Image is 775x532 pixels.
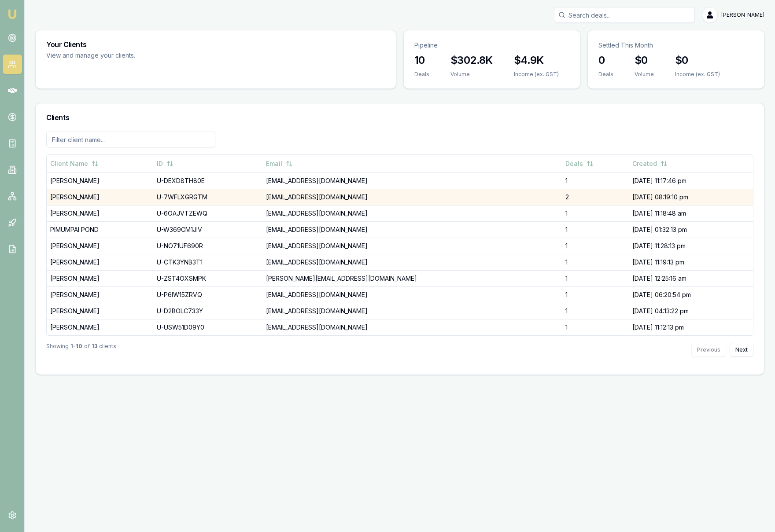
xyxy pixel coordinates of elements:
td: U-DEXD8TH80E [153,172,262,189]
input: Search deals [554,7,695,23]
td: [EMAIL_ADDRESS][DOMAIN_NAME] [262,238,562,254]
div: Deals [414,71,429,78]
td: [EMAIL_ADDRESS][DOMAIN_NAME] [262,221,562,238]
img: emu-icon-u.png [7,9,18,19]
h3: 10 [414,53,429,67]
p: View and manage your clients. [46,51,272,61]
h3: Your Clients [46,41,385,48]
td: 1 [562,286,628,303]
td: [PERSON_NAME] [47,303,153,319]
span: [PERSON_NAME] [721,11,764,18]
td: 2 [562,189,628,205]
button: Client Name [50,156,99,172]
td: [EMAIL_ADDRESS][DOMAIN_NAME] [262,172,562,189]
td: 1 [562,221,628,238]
div: Showing of clients [46,343,116,357]
td: [PERSON_NAME] [47,286,153,303]
div: Deals [598,71,613,78]
input: Filter client name... [46,132,215,147]
td: U-7WFLXGRGTM [153,189,262,205]
div: Volume [450,71,493,78]
h3: $0 [635,53,654,67]
td: 1 [562,270,628,286]
td: [PERSON_NAME] [47,189,153,205]
strong: 13 [92,343,97,357]
p: Pipeline [414,41,569,50]
td: 1 [562,238,628,254]
td: [PERSON_NAME] [47,238,153,254]
td: U-NO71UF690R [153,238,262,254]
strong: 1 - 10 [70,343,82,357]
td: [PERSON_NAME][EMAIL_ADDRESS][DOMAIN_NAME] [262,270,562,286]
td: [PERSON_NAME] [47,172,153,189]
td: U-D2BOLC733Y [153,303,262,319]
td: [PERSON_NAME] [47,270,153,286]
td: [EMAIL_ADDRESS][DOMAIN_NAME] [262,319,562,335]
button: Created [632,156,668,172]
h3: 0 [598,53,613,67]
h3: $302.8K [450,53,493,67]
td: [DATE] 11:12:13 pm [629,319,753,335]
td: 1 [562,319,628,335]
td: [DATE] 11:17:46 pm [629,172,753,189]
td: U-P6IW15ZRVQ [153,286,262,303]
td: [DATE] 08:19:10 pm [629,189,753,205]
td: [EMAIL_ADDRESS][DOMAIN_NAME] [262,286,562,303]
td: [EMAIL_ADDRESS][DOMAIN_NAME] [262,189,562,205]
td: U-USW51D09Y0 [153,319,262,335]
td: [DATE] 12:25:16 am [629,270,753,286]
td: PIMUMPAI POND [47,221,153,238]
h3: $0 [675,53,720,67]
td: [EMAIL_ADDRESS][DOMAIN_NAME] [262,303,562,319]
div: Income (ex. GST) [675,71,720,78]
button: Email [266,156,293,172]
td: [EMAIL_ADDRESS][DOMAIN_NAME] [262,205,562,221]
td: 1 [562,254,628,270]
td: [PERSON_NAME] [47,205,153,221]
td: [DATE] 11:19:13 pm [629,254,753,270]
td: U-CTK3YNB3T1 [153,254,262,270]
h3: $4.9K [514,53,559,67]
td: U-ZST4OXSMPK [153,270,262,286]
td: U-6OAJVTZEWQ [153,205,262,221]
td: [DATE] 11:18:48 am [629,205,753,221]
td: [DATE] 11:28:13 pm [629,238,753,254]
button: ID [157,156,173,172]
p: Settled This Month [598,41,753,50]
td: U-W369CM1JIV [153,221,262,238]
td: [PERSON_NAME] [47,254,153,270]
div: Income (ex. GST) [514,71,559,78]
h3: Clients [46,114,753,121]
td: [DATE] 06:20:54 pm [629,286,753,303]
td: 1 [562,205,628,221]
td: 1 [562,303,628,319]
button: Deals [565,156,594,172]
td: [DATE] 04:13:22 pm [629,303,753,319]
div: Volume [635,71,654,78]
td: 1 [562,172,628,189]
td: [DATE] 01:32:13 pm [629,221,753,238]
td: [PERSON_NAME] [47,319,153,335]
button: Next [730,343,753,357]
td: [EMAIL_ADDRESS][DOMAIN_NAME] [262,254,562,270]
